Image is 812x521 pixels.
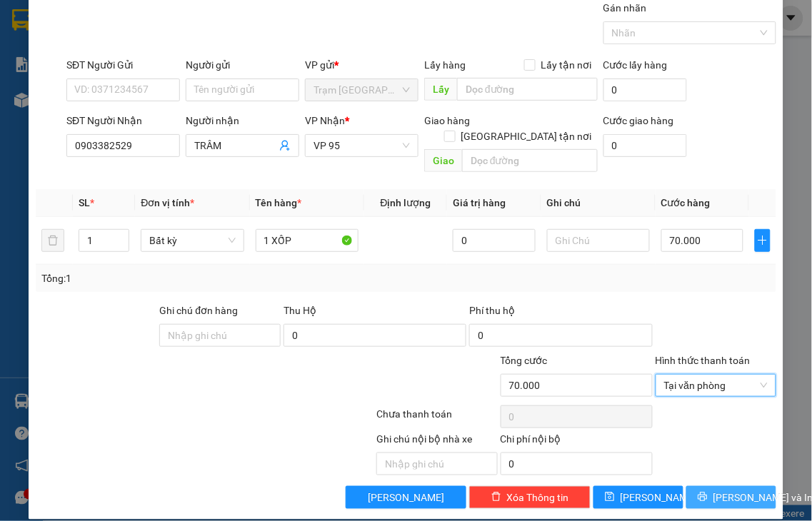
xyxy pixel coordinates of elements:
[603,115,674,126] label: Cước giao hàng
[375,406,499,431] div: Chưa thanh toán
[457,78,598,101] input: Dọc đường
[424,115,470,126] span: Giao hàng
[314,135,410,156] span: VP 95
[462,149,598,172] input: Dọc đường
[469,303,652,324] div: Phí thu hộ
[507,490,569,505] span: Xóa Thông tin
[66,57,180,73] div: SĐT Người Gửi
[279,140,291,151] span: user-add
[453,229,535,252] input: 0
[186,57,299,73] div: Người gửi
[501,355,548,366] span: Tổng cước
[661,197,711,208] span: Cước hàng
[186,113,299,128] div: Người nhận
[149,230,235,251] span: Bất kỳ
[469,486,591,509] button: deleteXóa Thông tin
[381,197,431,208] span: Định lượng
[547,229,650,252] input: Ghi Chú
[603,2,647,14] label: Gán nhãn
[41,229,64,252] button: delete
[376,452,498,475] input: Nhập ghi chú
[755,229,771,252] button: plus
[284,305,316,316] span: Thu Hộ
[159,324,281,347] input: Ghi chú đơn hàng
[141,197,194,208] span: Đơn vị tính
[603,134,687,157] input: Cước giao hàng
[491,492,501,503] span: delete
[305,115,345,126] span: VP Nhận
[424,59,466,71] span: Lấy hàng
[79,197,90,208] span: SL
[756,235,770,246] span: plus
[501,431,653,452] div: Chi phí nội bộ
[621,490,697,505] span: [PERSON_NAME]
[605,492,615,503] span: save
[256,197,302,208] span: Tên hàng
[664,375,768,396] span: Tại văn phòng
[41,270,315,286] div: Tổng: 1
[256,229,359,252] input: VD: Bàn, Ghế
[368,490,444,505] span: [PERSON_NAME]
[456,128,598,144] span: [GEOGRAPHIC_DATA] tận nơi
[686,486,776,509] button: printer[PERSON_NAME] và In
[536,57,598,73] span: Lấy tận nơi
[603,59,668,71] label: Cước lấy hàng
[305,57,418,73] div: VP gửi
[159,305,238,316] label: Ghi chú đơn hàng
[593,486,683,509] button: save[PERSON_NAME]
[541,189,656,217] th: Ghi chú
[346,486,467,509] button: [PERSON_NAME]
[314,79,410,101] span: Trạm Ninh Hải
[656,355,751,366] label: Hình thức thanh toán
[66,113,180,128] div: SĐT Người Nhận
[603,79,687,101] input: Cước lấy hàng
[376,431,498,452] div: Ghi chú nội bộ nhà xe
[698,492,708,503] span: printer
[424,78,457,101] span: Lấy
[453,197,506,208] span: Giá trị hàng
[424,149,462,172] span: Giao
